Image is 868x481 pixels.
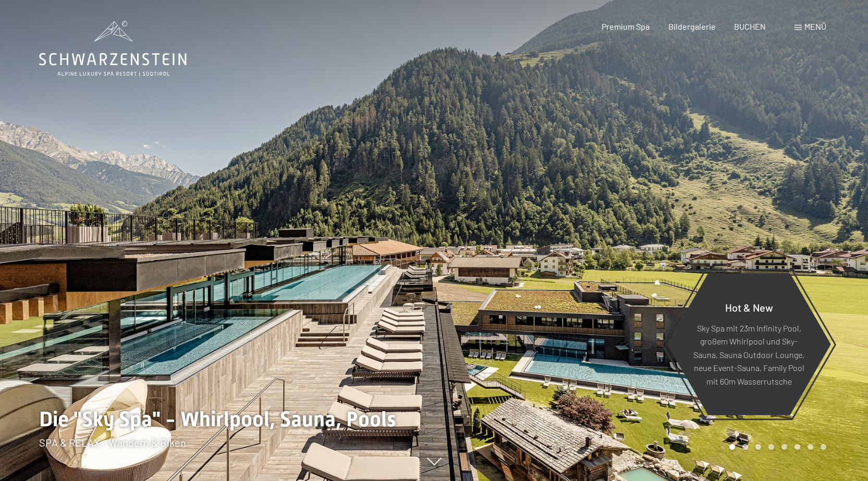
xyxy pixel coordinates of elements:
span: Hot & New [725,301,773,313]
a: Bildergalerie [668,21,716,31]
div: Carousel Page 7 [808,444,813,450]
div: Carousel Page 4 [768,444,774,450]
div: Carousel Page 3 [755,444,761,450]
a: BUCHEN [734,21,766,31]
a: Hot & New Sky Spa mit 23m Infinity Pool, großem Whirlpool und Sky-Sauna, Sauna Outdoor Lounge, ne... [666,273,832,416]
div: Carousel Page 2 [742,444,748,450]
a: Premium Spa [602,21,650,31]
p: Sky Spa mit 23m Infinity Pool, großem Whirlpool und Sky-Sauna, Sauna Outdoor Lounge, neue Event-S... [692,321,805,388]
span: Menü [804,21,826,31]
div: Carousel Page 6 [794,444,800,450]
div: Carousel Page 5 [781,444,787,450]
div: Carousel Page 8 [821,444,826,450]
div: Carousel Pagination [726,444,826,450]
div: Carousel Page 1 (Current Slide) [729,444,735,450]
